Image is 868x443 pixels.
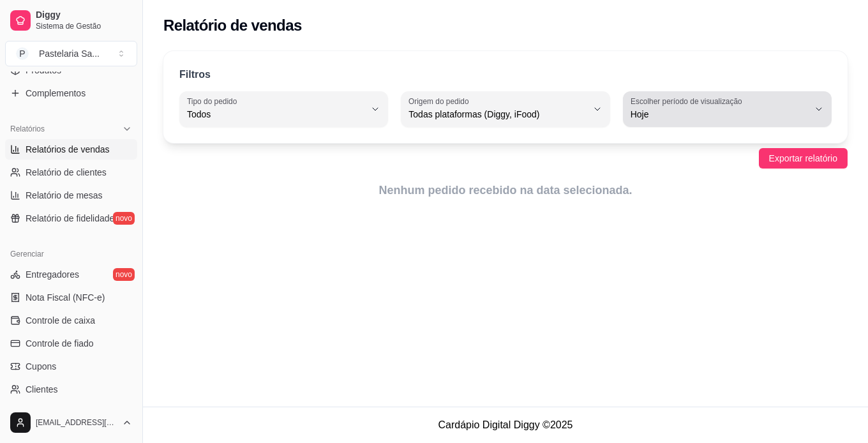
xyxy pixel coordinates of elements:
[187,108,365,121] span: Todos
[5,379,137,400] a: Clientes
[5,287,137,308] a: Nota Fiscal (NFC-e)
[163,15,302,36] h2: Relatório de vendas
[5,244,137,264] div: Gerenciar
[5,407,137,438] button: [EMAIL_ADDRESS][DOMAIN_NAME]
[36,417,117,428] span: [EMAIL_ADDRESS][DOMAIN_NAME]
[179,91,388,127] button: Tipo do pedidoTodos
[26,383,58,396] span: Clientes
[26,189,103,202] span: Relatório de mesas
[631,108,809,121] span: Hoje
[5,5,137,36] a: DiggySistema de Gestão
[5,162,137,183] a: Relatório de clientes
[10,124,45,134] span: Relatórios
[179,67,211,82] p: Filtros
[26,291,105,304] span: Nota Fiscal (NFC-e)
[5,356,137,377] a: Cupons
[163,181,848,199] article: Nenhum pedido recebido na data selecionada.
[26,143,110,156] span: Relatórios de vendas
[401,91,610,127] button: Origem do pedidoTodas plataformas (Diggy, iFood)
[408,108,587,121] span: Todas plataformas (Diggy, iFood)
[631,96,746,107] label: Escolher período de visualização
[16,47,29,60] span: P
[5,41,137,66] button: Select a team
[26,268,79,281] span: Entregadores
[26,212,114,225] span: Relatório de fidelidade
[759,148,848,169] button: Exportar relatório
[5,208,137,229] a: Relatório de fidelidadenovo
[5,83,137,103] a: Complementos
[187,96,241,107] label: Tipo do pedido
[408,96,473,107] label: Origem do pedido
[36,10,132,21] span: Diggy
[5,185,137,206] a: Relatório de mesas
[5,264,137,285] a: Entregadoresnovo
[26,337,94,350] span: Controle de fiado
[143,407,868,443] footer: Cardápio Digital Diggy © 2025
[769,151,837,165] span: Exportar relatório
[36,21,132,31] span: Sistema de Gestão
[5,333,137,354] a: Controle de fiado
[26,166,107,179] span: Relatório de clientes
[39,47,100,60] div: Pastelaria Sa ...
[5,139,137,160] a: Relatórios de vendas
[26,360,56,373] span: Cupons
[5,310,137,331] a: Controle de caixa
[26,87,86,100] span: Complementos
[623,91,832,127] button: Escolher período de visualizaçãoHoje
[26,314,95,327] span: Controle de caixa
